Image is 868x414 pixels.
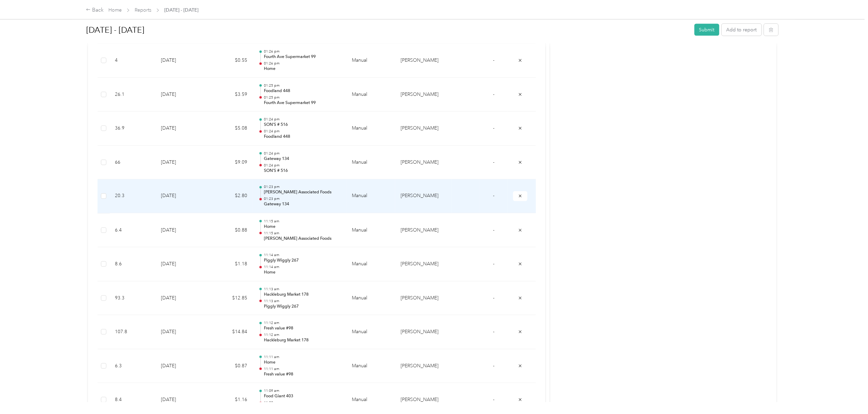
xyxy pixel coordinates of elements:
p: Home [264,224,341,230]
p: 11:11 am [264,367,341,371]
td: Acosta [395,247,451,281]
td: $3.59 [208,78,253,112]
span: [DATE] - [DATE] [164,6,198,14]
p: Foodland 448 [264,88,341,94]
p: Fourth Ave Supermarket 99 [264,100,341,106]
td: 26.1 [110,78,155,112]
a: Home [108,7,122,13]
p: Fourth Ave Supermarket 99 [264,54,341,60]
p: 01:23 pm [264,197,341,202]
td: Acosta [395,315,451,349]
span: - [493,125,494,131]
td: $2.80 [208,179,253,213]
p: 01:26 pm [264,61,341,66]
p: Gateway 134 [264,156,341,162]
a: Reports [135,7,151,13]
p: 11:14 am [264,253,341,257]
td: Acosta [395,213,451,248]
span: - [493,295,494,301]
td: [DATE] [155,349,208,383]
p: Home [264,359,341,366]
td: Acosta [395,349,451,383]
p: 11:09 am [264,388,341,393]
p: Food Giant 403 [264,393,341,399]
td: Manual [347,281,395,315]
td: Manual [347,247,395,281]
td: 107.8 [110,315,155,349]
p: Home [264,269,341,276]
td: Acosta [395,44,451,78]
p: 01:25 pm [264,83,341,88]
td: $1.18 [208,247,253,281]
p: SON'S # 516 [264,168,341,174]
p: 11:14 am [264,265,341,269]
td: 6.4 [110,213,155,248]
p: 01:24 pm [264,117,341,122]
td: Manual [347,146,395,180]
td: [DATE] [155,213,208,248]
p: Gateway 134 [264,202,341,208]
p: Piggly Wiggly 267 [264,257,341,264]
td: [DATE] [155,112,208,146]
p: Piggly Wiggly 267 [264,304,341,310]
td: Manual [347,78,395,112]
p: 01:23 pm [264,185,341,190]
td: Acosta [395,78,451,112]
span: - [493,227,494,233]
td: $0.87 [208,349,253,383]
td: Manual [347,349,395,383]
button: Add to report [722,24,762,36]
p: 01:24 pm [264,151,341,156]
p: 11:13 am [264,299,341,304]
td: 66 [110,146,155,180]
span: - [493,261,494,267]
p: Fresh value #98 [264,325,341,331]
td: Acosta [395,179,451,213]
p: 11:15 am [264,219,341,224]
td: 20.3 [110,179,155,213]
p: 11:09 am [264,400,341,405]
p: 11:15 am [264,231,341,236]
td: Manual [347,213,395,248]
p: Hackleburg Market 178 [264,337,341,343]
td: Manual [347,44,395,78]
div: Back [86,6,104,14]
span: - [493,329,494,335]
p: 11:12 am [264,332,341,337]
p: [PERSON_NAME] Associated Foods [264,236,341,242]
span: - [493,363,494,369]
td: [DATE] [155,146,208,180]
td: [DATE] [155,78,208,112]
p: 01:25 pm [264,95,341,100]
td: $0.88 [208,213,253,248]
p: 11:13 am [264,287,341,292]
h1: Aug 16 - 31, 2025 [86,22,689,38]
p: Home [264,66,341,72]
td: Manual [347,179,395,213]
p: 11:12 am [264,321,341,325]
td: [DATE] [155,247,208,281]
td: $12.85 [208,281,253,315]
td: 8.6 [110,247,155,281]
td: [DATE] [155,179,208,213]
td: $14.84 [208,315,253,349]
p: 01:24 pm [264,163,341,168]
td: [DATE] [155,44,208,78]
td: $5.08 [208,112,253,146]
p: 01:26 pm [264,49,341,54]
p: SON'S # 516 [264,122,341,128]
span: - [493,397,494,402]
td: $0.55 [208,44,253,78]
p: Fresh value #98 [264,371,341,378]
td: 4 [110,44,155,78]
p: Hackleburg Market 178 [264,292,341,298]
td: Manual [347,112,395,146]
span: - [493,193,494,199]
span: - [493,91,494,97]
p: 11:11 am [264,355,341,359]
td: Acosta [395,112,451,146]
span: - [493,159,494,165]
td: 6.3 [110,349,155,383]
p: 01:24 pm [264,129,341,134]
p: [PERSON_NAME] Associated Foods [264,190,341,196]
